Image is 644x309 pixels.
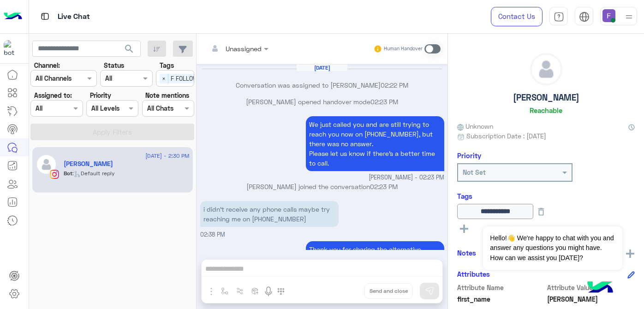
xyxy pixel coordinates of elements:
span: Attribute Name [457,283,545,292]
span: 02:22 PM [381,81,408,89]
span: [PERSON_NAME] - 02:23 PM [369,173,444,182]
img: hulul-logo.png [584,272,616,304]
small: Human Handover [384,45,423,53]
span: F FOLLOW UP [168,74,209,83]
img: tab [39,11,51,22]
h6: Tags [457,192,635,200]
span: Subscription Date : [DATE] [466,131,546,141]
span: search [124,43,135,54]
span: first_name [457,294,545,304]
p: [PERSON_NAME] joined the conversation [200,182,444,191]
h6: [DATE] [297,65,347,71]
a: Contact Us [491,7,543,26]
h6: Reachable [530,106,562,114]
span: Unknown [457,121,493,131]
span: Bot [64,170,72,177]
button: Apply Filters [30,124,194,140]
label: Status [104,60,124,70]
img: userImage [602,9,615,22]
button: search [118,41,141,60]
img: tab [554,12,564,22]
p: [PERSON_NAME] opened handover mode [200,97,444,107]
label: Tags [160,60,174,70]
a: tab [549,7,568,26]
h6: Priority [457,151,481,160]
p: 28/8/2025, 2:38 PM [200,201,339,227]
img: defaultAdmin.png [531,53,562,85]
img: profile [623,11,635,23]
span: 02:38 PM [200,231,225,238]
span: 02:23 PM [370,183,398,190]
h6: Attributes [457,270,490,278]
label: Assigned to: [34,90,72,100]
p: Live Chat [58,11,90,23]
label: Channel: [34,60,60,70]
p: Conversation was assigned to [PERSON_NAME] [200,80,444,90]
h5: [PERSON_NAME] [513,92,579,103]
label: Note mentions [145,90,189,100]
img: 317874714732967 [4,40,20,57]
span: 02:23 PM [370,98,398,106]
img: Logo [4,7,22,26]
h5: jana [64,160,113,168]
span: jana [547,294,635,304]
img: Instagram [50,170,59,179]
img: defaultAdmin.png [36,154,57,175]
p: 28/8/2025, 2:23 PM [306,116,444,171]
span: Attribute Value [547,283,635,292]
label: Priority [90,90,111,100]
img: tab [579,12,590,22]
img: add [626,250,634,258]
button: Send and close [364,283,413,299]
h6: Notes [457,249,476,257]
span: × [160,74,168,83]
span: : Default reply [72,170,115,177]
span: [DATE] - 2:30 PM [145,152,189,160]
span: Hello!👋 We're happy to chat with you and answer any questions you might have. How can we assist y... [483,226,622,270]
